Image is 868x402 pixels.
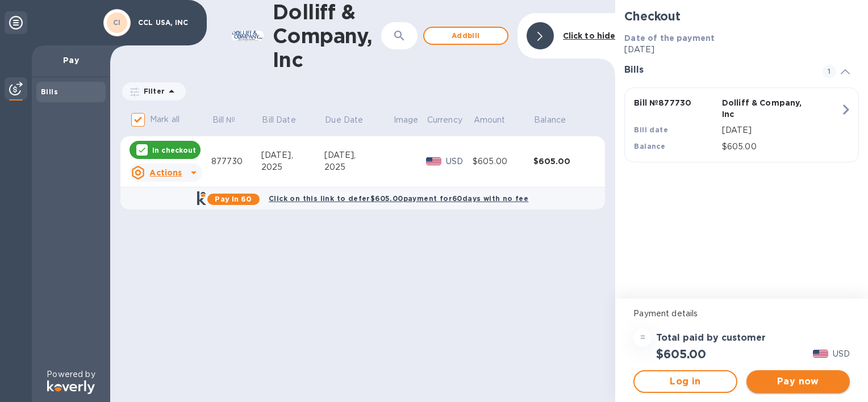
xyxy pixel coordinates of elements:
[446,156,473,167] p: USD
[138,19,195,27] p: CCL USA, INC
[325,114,363,126] p: Due Date
[474,114,520,126] span: Amount
[633,308,850,320] p: Payment details
[644,375,727,388] span: Log in
[262,114,295,126] p: Bill Date
[433,29,498,43] span: Add bill
[41,55,101,66] p: Pay
[833,348,850,360] p: USD
[634,125,668,134] b: Bill date
[746,370,850,393] button: Pay now
[634,142,665,150] b: Balance
[813,350,828,358] img: USD
[534,114,581,126] span: Balance
[656,347,706,361] h2: $605.00
[324,149,393,161] div: [DATE],
[624,87,859,162] button: Bill №877730Dolliff & Company, IncBill date[DATE]Balance$605.00
[47,380,95,394] img: Logo
[656,333,766,344] h3: Total paid by customer
[324,161,393,173] div: 2025
[473,156,533,167] div: $605.00
[624,44,859,56] p: [DATE]
[534,114,566,126] p: Balance
[47,368,95,380] p: Powered by
[533,156,594,167] div: $605.00
[152,145,196,155] p: In checkout
[269,194,528,203] b: Click on this link to defer $605.00 payment for 60 days with no fee
[212,114,251,126] span: Bill №
[756,375,841,388] span: Pay now
[722,97,805,120] p: Dolliff & Company, Inc
[633,370,737,393] button: Log in
[261,161,324,173] div: 2025
[624,65,809,76] h3: Bills
[150,114,180,125] p: Mark all
[634,97,717,108] p: Bill № 877730
[423,27,508,45] button: Addbill
[722,141,840,153] p: $605.00
[722,124,840,136] p: [DATE]
[139,86,165,96] p: Filter
[474,114,506,126] p: Amount
[261,149,324,161] div: [DATE],
[624,33,715,43] b: Date of the payment
[394,114,419,126] p: Image
[41,87,58,96] b: Bills
[633,329,652,347] div: =
[215,195,252,203] b: Pay in 60
[212,114,236,126] p: Bill №
[426,157,441,165] img: USD
[325,114,378,126] span: Due Date
[149,168,182,177] u: Actions
[211,156,261,167] div: 877730
[113,18,121,27] b: CI
[823,65,836,78] span: 1
[624,9,859,23] h2: Checkout
[563,31,616,40] b: Click to hide
[262,114,310,126] span: Bill Date
[427,114,462,126] p: Currency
